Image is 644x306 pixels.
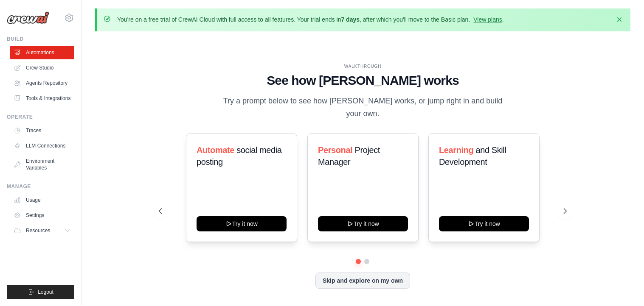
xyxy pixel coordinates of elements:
[318,145,380,167] span: Project Manager
[159,63,567,70] div: WALKTHROUGH
[220,95,505,120] p: Try a prompt below to see how [PERSON_NAME] works, or jump right in and build your own.
[10,92,74,105] a: Tools & Integrations
[10,139,74,153] a: LLM Connections
[10,61,74,75] a: Crew Studio
[7,183,74,190] div: Manage
[10,124,74,137] a: Traces
[159,73,567,88] h1: See how [PERSON_NAME] works
[318,145,352,155] span: Personal
[10,46,74,59] a: Automations
[341,16,360,23] strong: 7 days
[7,285,74,299] button: Logout
[197,145,234,155] span: Automate
[439,216,529,231] button: Try it now
[26,227,50,234] span: Resources
[197,216,287,231] button: Try it now
[10,209,74,222] a: Settings
[318,216,408,231] button: Try it now
[7,11,49,24] img: Logo
[117,15,504,24] p: You're on a free trial of CrewAI Cloud with full access to all features. Your trial ends in , aft...
[439,145,506,167] span: and Skill Development
[10,76,74,90] a: Agents Repository
[315,273,410,289] button: Skip and explore on my own
[10,154,74,175] a: Environment Variables
[197,145,282,167] span: social media posting
[439,145,473,155] span: Learning
[7,36,74,42] div: Build
[10,193,74,207] a: Usage
[10,224,74,237] button: Resources
[473,16,502,23] a: View plans
[7,114,74,120] div: Operate
[38,289,53,295] span: Logout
